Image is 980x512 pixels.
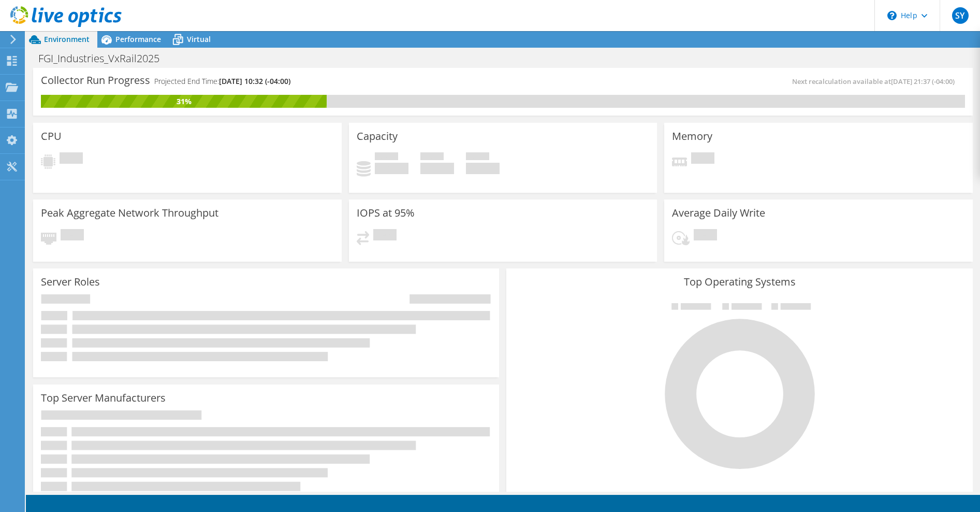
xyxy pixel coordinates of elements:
[41,207,218,219] h3: Peak Aggregate Network Throughput
[420,163,454,174] h4: 0 GiB
[514,276,964,288] h3: Top Operating Systems
[792,77,960,86] span: Next recalculation available at
[466,163,500,174] h4: 0 GiB
[375,152,398,163] span: Used
[887,11,897,20] svg: \n
[34,53,175,64] h1: FGI_Industries_VxRail2025
[891,77,955,86] span: [DATE] 21:37 (-04:00)
[154,76,290,87] h4: Projected End Time:
[61,229,84,243] span: Pending
[373,229,397,243] span: Pending
[115,34,161,44] span: Performance
[44,34,90,44] span: Environment
[357,131,398,142] h3: Capacity
[41,131,62,142] h3: CPU
[41,392,166,404] h3: Top Server Manufacturers
[41,276,100,288] h3: Server Roles
[357,207,415,219] h3: IOPS at 95%
[672,207,765,219] h3: Average Daily Write
[952,7,969,24] span: SY
[466,152,489,163] span: Total
[672,131,712,142] h3: Memory
[694,229,717,243] span: Pending
[187,34,211,44] span: Virtual
[41,96,327,107] div: 31%
[60,152,83,166] span: Pending
[375,163,408,174] h4: 0 GiB
[691,152,714,166] span: Pending
[420,152,444,163] span: Free
[219,76,290,86] span: [DATE] 10:32 (-04:00)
